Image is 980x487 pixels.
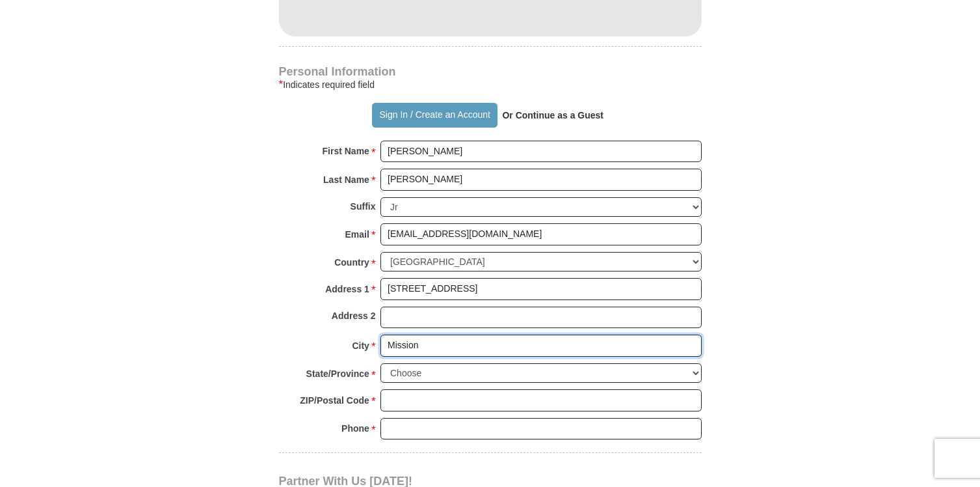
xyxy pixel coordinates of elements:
[279,77,702,92] div: Indicates required field
[323,142,369,160] strong: First Name
[279,66,702,77] h4: Personal Information
[502,110,603,120] strong: Or Continue as a Guest
[352,337,369,355] strong: City
[323,171,369,189] strong: Last Name
[300,391,369,410] strong: ZIP/Postal Code
[325,280,369,298] strong: Address 1
[351,197,376,216] strong: Suffix
[345,225,369,244] strong: Email
[372,103,497,128] button: Sign In / Create an Account
[306,365,369,383] strong: State/Province
[332,307,376,325] strong: Address 2
[334,253,369,271] strong: Country
[341,419,369,438] strong: Phone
